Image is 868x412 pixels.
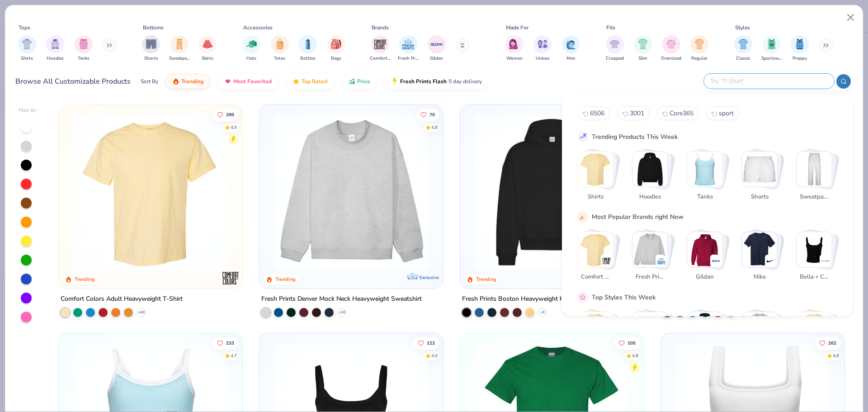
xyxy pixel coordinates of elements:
[303,39,313,49] img: Bottles Image
[566,39,576,49] img: Men Image
[142,35,160,62] button: filter button
[46,35,64,62] button: filter button
[172,78,179,85] img: trending.gif
[217,74,278,89] button: Most Favorited
[370,55,391,62] span: Comfort Colors
[384,74,489,89] button: Fresh Prints Flash5 day delivery
[632,232,674,285] button: Stack Card Button Fresh Prints
[687,232,728,285] button: Stack Card Button Gildan
[46,35,64,62] div: filter for Hoodies
[842,9,859,26] button: Close
[796,232,838,285] button: Stack Card Button Bella + Canvas
[413,336,439,349] button: Like
[606,55,624,62] span: Cropped
[275,39,285,49] img: Totes Image
[736,55,750,62] span: Classic
[538,39,548,49] img: Unisex Image
[144,55,158,62] span: Shorts
[61,294,183,305] div: Comfort Colors Adult Heavyweight T-Shirt
[632,152,668,187] img: Hoodies
[634,35,652,62] button: filter button
[47,55,64,62] span: Hoodies
[632,232,668,267] img: Fresh Prints
[800,193,829,202] span: Sweatpants
[50,39,60,49] img: Hoodies Image
[661,55,681,62] span: Oversized
[141,77,158,85] div: Sort By
[706,106,739,120] button: sport3
[690,35,708,62] button: filter button
[630,109,644,118] span: 3001
[430,38,443,51] img: Gildan Image
[606,24,615,32] div: Fits
[691,55,708,62] span: Regular
[577,106,610,120] button: 65060
[761,55,782,62] span: Sportswear
[242,35,260,62] button: filter button
[146,39,156,49] img: Shorts Image
[198,35,217,62] button: filter button
[742,152,777,187] img: Shorts
[142,35,160,62] div: filter for Shorts
[636,273,665,282] span: Fresh Prints
[690,193,720,202] span: Tanks
[793,55,807,62] span: Preppy
[165,74,210,89] button: Trending
[398,35,419,62] div: filter for Fresh Prints
[797,152,832,187] img: Sweatpants
[592,293,656,302] div: Top Styles This Week
[796,151,838,205] button: Stack Card Button Sweatpants
[246,39,257,49] img: Hats Image
[327,35,345,62] div: filter for Bags
[138,310,145,315] span: + 60
[269,114,434,270] img: f5d85501-0dbb-4ee4-b115-c08fa3845d83
[581,193,610,202] span: Shirts
[331,39,341,49] img: Bags Image
[175,39,184,49] img: Sweatpants Image
[562,35,580,62] button: filter button
[427,341,435,345] span: 122
[592,132,678,142] div: Trending Products This Week
[261,294,422,305] div: Fresh Prints Denver Mock Neck Heavyweight Sweatshirt
[428,35,446,62] button: filter button
[18,35,36,62] button: filter button
[614,336,640,349] button: Like
[18,35,36,62] div: filter for Shirts
[657,256,666,265] img: Fresh Prints
[401,38,415,51] img: Fresh Prints Image
[226,341,235,345] span: 233
[767,39,777,49] img: Sportswear Image
[632,312,674,365] button: Stack Card Button Sportswear
[741,312,783,365] button: Stack Card Button Cozy
[687,312,728,365] button: Stack Card Button Preppy
[431,124,438,131] div: 4.8
[398,55,419,62] span: Fresh Prints
[766,256,775,265] img: Nike
[370,35,391,62] div: filter for Comfort Colors
[690,35,708,62] div: filter for Regular
[533,35,552,62] div: filter for Unisex
[271,35,289,62] button: filter button
[791,35,809,62] div: filter for Preppy
[506,24,528,32] div: Made For
[224,78,231,85] img: most_fav.gif
[666,39,676,49] img: Oversized Image
[821,256,830,265] img: Bella + Canvas
[606,35,624,62] button: filter button
[391,78,398,85] img: flash.gif
[21,55,33,62] span: Shirts
[429,112,435,117] span: 70
[400,78,447,85] span: Fresh Prints Flash
[292,78,300,85] img: TopRated.gif
[506,55,523,62] span: Women
[657,106,699,120] button: Core365 2
[581,273,610,282] span: Comfort Colors
[416,108,439,121] button: Like
[15,76,131,87] div: Browse All Customizable Products
[327,35,345,62] button: filter button
[579,293,587,301] img: pink_star.gif
[242,35,260,62] div: filter for Hats
[462,294,580,305] div: Fresh Prints Boston Heavyweight Hoodie
[198,35,217,62] div: filter for Skirts
[797,312,832,347] img: Athleisure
